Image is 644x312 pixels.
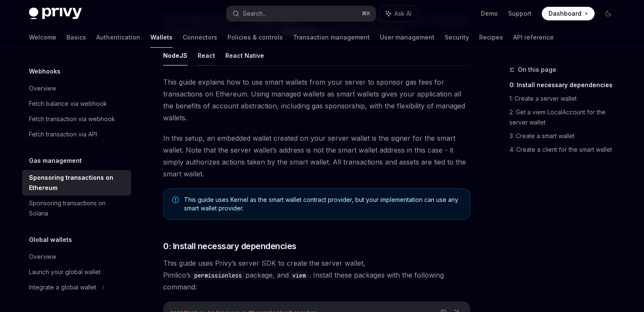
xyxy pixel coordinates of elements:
[509,78,622,92] a: 0: Install necessary dependencies
[22,170,131,196] a: Sponsoring transactions on Ethereum
[509,143,622,156] a: 4: Create a client for the smart wallet
[518,65,556,75] span: On this page
[66,27,86,48] a: Basics
[479,27,503,48] a: Recipes
[29,198,126,218] div: Sponsoring transactions on Solana
[549,9,581,18] span: Dashboard
[227,27,283,48] a: Policies & controls
[163,132,470,180] span: In this setup, an embedded wallet created on your server wallet is the signer for the smart walle...
[29,66,60,77] h5: Webhooks
[509,129,622,143] a: 3: Create a smart wallet
[184,196,461,213] span: This guide uses Kernel as the smart wallet contract provider, but your implementation can use any...
[22,196,131,221] a: Sponsoring transactions on Solana
[289,271,309,280] code: viem
[29,252,56,262] div: Overview
[29,114,115,124] div: Fetch transaction via webhook
[29,99,107,109] div: Fetch balance via webhook
[29,83,56,94] div: Overview
[481,9,498,18] a: Demo
[508,9,532,18] a: Support
[542,7,595,20] a: Dashboard
[29,267,101,277] div: Launch your global wallet
[225,45,264,65] button: React Native
[191,271,245,280] code: permissionless
[163,45,187,65] button: NodeJS
[172,196,179,203] svg: Note
[29,235,72,245] h5: Global wallets
[394,9,411,18] span: Ask AI
[198,45,215,65] button: React
[29,27,56,48] a: Welcome
[601,7,615,20] button: Toggle dark mode
[163,76,470,124] span: This guide explains how to use smart wallets from your server to sponsor gas fees for transaction...
[29,282,96,292] div: Integrate a global wallet
[29,156,82,166] h5: Gas management
[22,96,131,111] a: Fetch balance via webhook
[29,129,97,139] div: Fetch transaction via API
[22,81,131,96] a: Overview
[22,127,131,142] a: Fetch transaction via API
[29,8,82,20] img: dark logo
[227,6,376,21] button: Search...⌘K
[22,111,131,127] a: Fetch transaction via webhook
[380,6,417,21] button: Ask AI
[243,9,267,19] div: Search...
[362,10,371,17] span: ⌘ K
[163,240,296,252] span: 0: Install necessary dependencies
[150,27,172,48] a: Wallets
[96,27,140,48] a: Authentication
[445,27,469,48] a: Security
[183,27,217,48] a: Connectors
[293,27,370,48] a: Transaction management
[513,27,554,48] a: API reference
[509,92,622,105] a: 1: Create a server wallet
[22,264,131,280] a: Launch your global wallet
[509,105,622,129] a: 2: Get a viem LocalAccount for the server wallet
[380,27,434,48] a: User management
[22,249,131,264] a: Overview
[163,257,470,293] span: This guide uses Privy’s server SDK to create the server wallet, Pimlico’s package, and . Install ...
[29,173,126,193] div: Sponsoring transactions on Ethereum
